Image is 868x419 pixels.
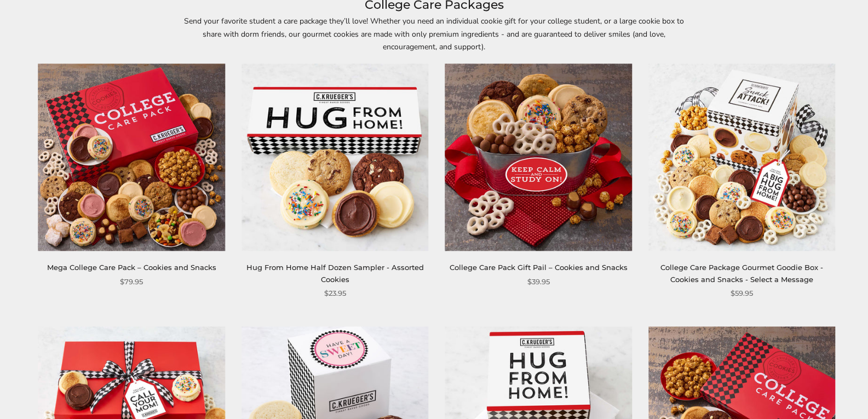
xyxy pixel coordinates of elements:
span: $39.95 [527,276,550,288]
span: $79.95 [120,276,143,288]
p: Send your favorite student a care package they’ll love! Whether you need an individual cookie gif... [182,15,686,53]
img: Mega College Care Pack – Cookies and Snacks [38,64,225,251]
a: College Care Package Gourmet Goodie Box - Cookies and Snacks - Select a Message [660,263,823,283]
img: College Care Pack Gift Pail – Cookies and Snacks [445,64,632,251]
a: College Care Pack Gift Pail – Cookies and Snacks [450,263,628,272]
span: $59.95 [731,288,753,299]
a: Hug From Home Half Dozen Sampler - Assorted Cookies [246,263,424,283]
span: $23.95 [324,288,346,299]
img: Hug From Home Half Dozen Sampler - Assorted Cookies [242,64,428,251]
a: Mega College Care Pack – Cookies and Snacks [47,263,216,272]
img: College Care Package Gourmet Goodie Box - Cookies and Snacks - Select a Message [648,64,835,251]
